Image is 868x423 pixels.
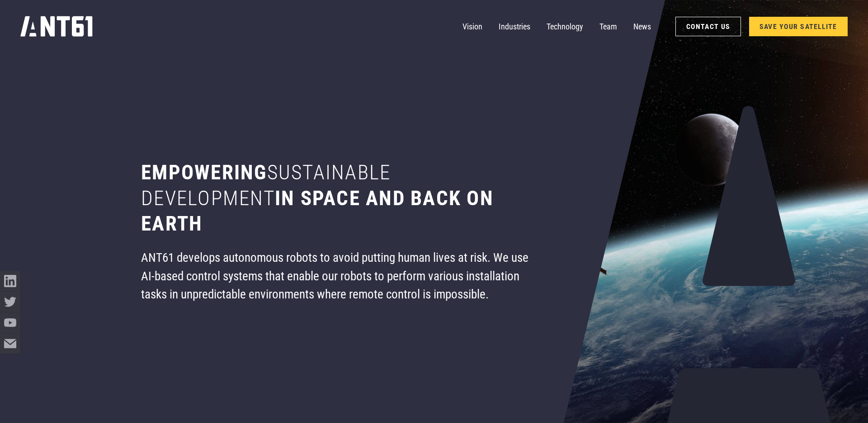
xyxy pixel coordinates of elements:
div: ANT61 develops autonomous robots to avoid putting human lives at risk. We use AI-based control sy... [141,249,534,304]
span: sustainable development [141,160,391,210]
a: home [20,13,93,40]
a: Team [599,16,617,37]
a: Vision [462,16,482,37]
a: Contact Us [675,17,741,37]
a: Technology [547,16,583,37]
a: Industries [499,16,530,37]
h1: Empowering in space and back on earth [141,160,534,236]
a: SAVE YOUR SATELLITE [749,17,848,37]
a: News [633,16,651,37]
